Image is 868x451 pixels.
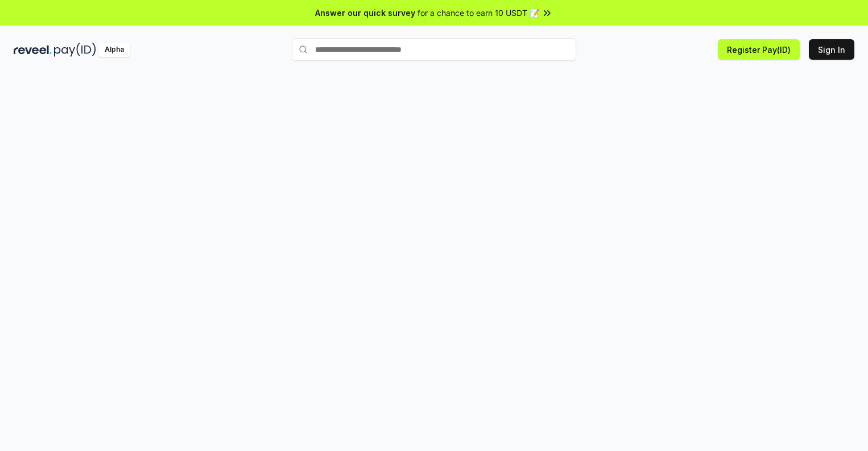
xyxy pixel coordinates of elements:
[14,43,52,57] img: reveel_dark
[718,39,800,60] button: Register Pay(ID)
[809,39,854,60] button: Sign In
[418,7,539,19] span: for a chance to earn 10 USDT 📝
[315,7,415,19] span: Answer our quick survey
[54,43,96,57] img: pay_id
[98,43,130,57] div: Alpha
